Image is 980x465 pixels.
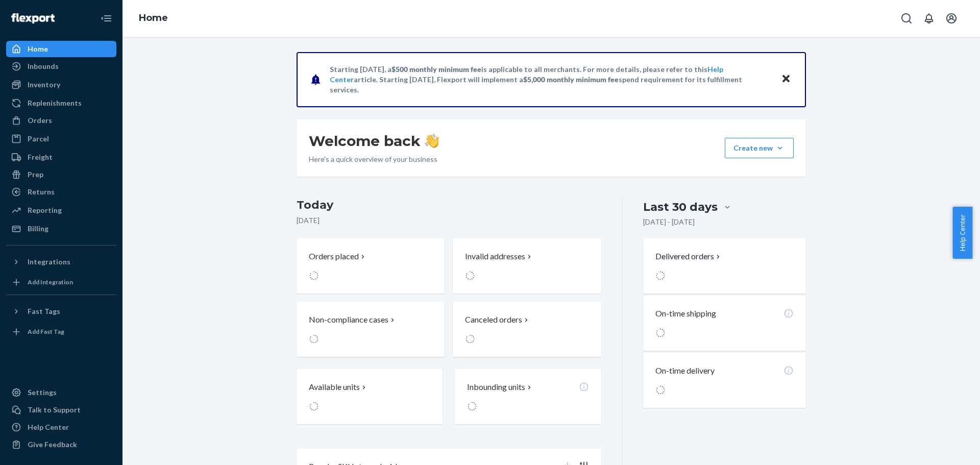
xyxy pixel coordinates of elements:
button: Delivered orders [655,251,722,262]
a: Add Fast Tag [6,324,116,340]
a: Orders [6,112,116,129]
button: Integrations [6,254,116,270]
button: Orders placed [297,238,445,293]
div: Add Integration [28,278,73,286]
a: Freight [6,149,116,165]
div: Home [28,44,48,54]
button: Fast Tags [6,303,116,320]
ol: breadcrumbs [131,4,176,33]
div: Inbounds [28,61,59,71]
button: Open notifications [919,8,939,29]
div: Fast Tags [28,306,60,316]
button: Open account menu [941,8,962,29]
a: Returns [6,184,116,200]
button: Inbounding units [455,369,601,424]
div: Orders [28,115,52,126]
button: Create new [725,138,794,158]
a: Help Center [6,419,116,435]
button: Open Search Box [896,8,917,29]
button: Talk to Support [6,402,116,418]
a: Settings [6,384,116,401]
div: Settings [28,387,57,398]
img: Flexport logo [11,13,55,23]
button: Help Center [952,207,972,259]
img: hand-wave emoji [425,134,439,148]
a: Replenishments [6,95,116,111]
p: [DATE] [297,215,601,226]
a: Billing [6,221,116,237]
span: $5,000 monthly minimum fee [523,75,619,84]
div: Freight [28,152,53,162]
div: Returns [28,187,55,197]
p: [DATE] - [DATE] [643,217,695,227]
p: Canceled orders [465,314,522,326]
span: $500 monthly minimum fee [391,65,481,74]
a: Reporting [6,202,116,218]
div: Add Fast Tag [28,327,64,336]
div: Inventory [28,80,60,90]
button: Invalid addresses [453,238,601,293]
div: Give Feedback [28,439,77,450]
button: Non-compliance cases [297,302,445,357]
p: On-time shipping [655,308,716,320]
button: Canceled orders [453,302,601,357]
button: Available units [297,369,443,424]
div: Last 30 days [643,199,718,215]
a: Inventory [6,77,116,93]
div: Replenishments [28,98,82,108]
p: Starting [DATE], a is applicable to all merchants. For more details, please refer to this article... [330,64,771,95]
a: Parcel [6,131,116,147]
div: Integrations [28,257,70,267]
div: Talk to Support [28,405,81,415]
h3: Today [297,197,601,213]
p: On-time delivery [655,365,715,377]
p: Non-compliance cases [309,314,388,326]
p: Here’s a quick overview of your business [309,154,439,164]
button: Close Navigation [96,8,116,29]
button: Close [779,72,793,87]
button: Give Feedback [6,436,116,453]
div: Reporting [28,205,62,215]
a: Home [6,41,116,57]
div: Prep [28,169,43,180]
p: Available units [309,381,360,393]
a: Prep [6,166,116,183]
div: Billing [28,224,48,234]
a: Home [139,12,168,23]
a: Inbounds [6,58,116,75]
div: Parcel [28,134,49,144]
p: Inbounding units [467,381,525,393]
h1: Welcome back [309,132,439,150]
p: Orders placed [309,251,359,262]
div: Help Center [28,422,69,432]
a: Add Integration [6,274,116,290]
p: Invalid addresses [465,251,525,262]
